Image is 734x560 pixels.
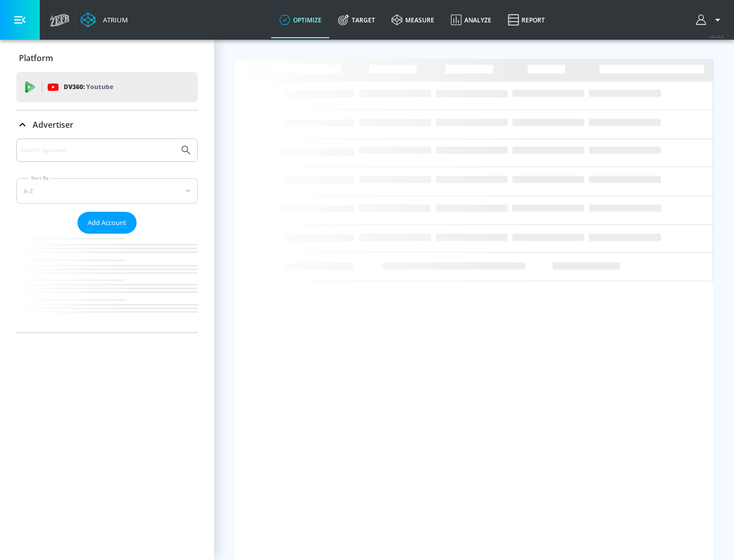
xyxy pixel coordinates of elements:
[99,15,128,24] div: Atrium
[16,234,198,332] nav: list of Advertiser
[88,217,126,229] span: Add Account
[81,12,128,27] a: Atrium
[330,2,383,38] a: Target
[64,81,113,93] p: DV360:
[442,2,500,38] a: Analyze
[86,81,113,92] p: Youtube
[33,119,73,130] p: Advertiser
[710,34,724,39] span: v 4.24.0
[29,175,51,181] label: Sort By
[20,144,175,157] input: Search by name
[19,52,53,64] p: Platform
[383,2,442,38] a: measure
[16,44,198,72] div: Platform
[77,212,137,234] button: Add Account
[16,138,198,332] div: Advertiser
[16,72,198,102] div: DV360: Youtube
[271,2,330,38] a: optimize
[16,178,198,204] div: A-Z
[500,2,553,38] a: Report
[16,110,198,139] div: Advertiser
